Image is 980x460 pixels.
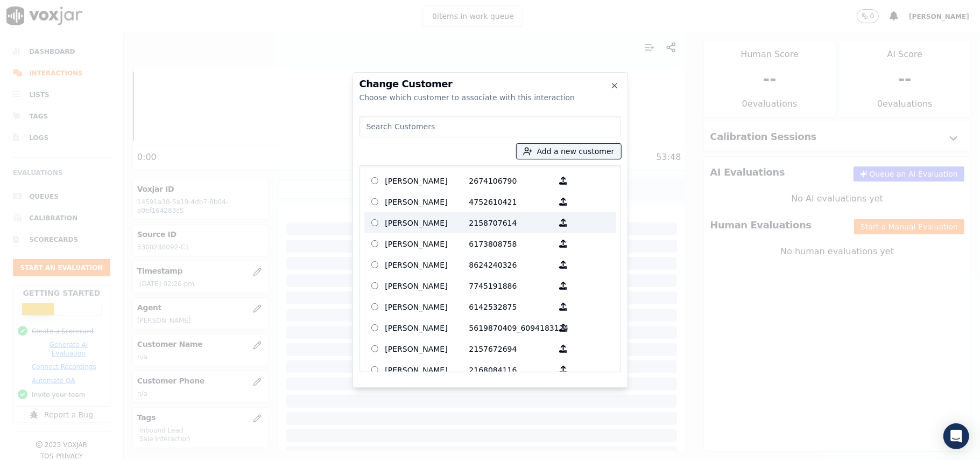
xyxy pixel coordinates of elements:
[371,366,378,373] input: [PERSON_NAME] 2168084116
[553,214,574,231] button: [PERSON_NAME] 2158707614
[371,324,378,331] input: [PERSON_NAME] 5619870409_6094183124
[553,193,574,210] button: [PERSON_NAME] 4752610421
[553,172,574,189] button: [PERSON_NAME] 2674106790
[385,298,469,315] p: [PERSON_NAME]
[385,172,469,189] p: [PERSON_NAME]
[553,361,574,378] button: [PERSON_NAME] 2168084116
[371,177,378,184] input: [PERSON_NAME] 2674106790
[943,423,969,449] div: Open Intercom Messenger
[553,277,574,294] button: [PERSON_NAME] 7745191886
[359,116,621,137] input: Search Customers
[359,92,621,103] div: Choose which customer to associate with this interaction
[385,361,469,378] p: [PERSON_NAME]
[469,235,553,252] p: 6173808758
[553,319,574,336] button: [PERSON_NAME] 5619870409_6094183124
[385,214,469,231] p: [PERSON_NAME]
[469,172,553,189] p: 2674106790
[469,319,553,336] p: 5619870409_6094183124
[469,193,553,210] p: 4752610421
[469,214,553,231] p: 2158707614
[385,235,469,252] p: [PERSON_NAME]
[469,361,553,378] p: 2168084116
[385,256,469,273] p: [PERSON_NAME]
[553,298,574,315] button: [PERSON_NAME] 6142532875
[371,282,378,289] input: [PERSON_NAME] 7745191886
[371,219,378,226] input: [PERSON_NAME] 2158707614
[359,79,621,89] h2: Change Customer
[371,345,378,352] input: [PERSON_NAME] 2157672694
[371,240,378,247] input: [PERSON_NAME] 6173808758
[517,144,621,159] button: Add a new customer
[385,193,469,210] p: [PERSON_NAME]
[469,277,553,294] p: 7745191886
[553,256,574,273] button: [PERSON_NAME] 8624240326
[371,198,378,205] input: [PERSON_NAME] 4752610421
[469,256,553,273] p: 8624240326
[469,340,553,357] p: 2157672694
[371,303,378,310] input: [PERSON_NAME] 6142532875
[469,298,553,315] p: 6142532875
[371,261,378,268] input: [PERSON_NAME] 8624240326
[385,319,469,336] p: [PERSON_NAME]
[553,340,574,357] button: [PERSON_NAME] 2157672694
[385,340,469,357] p: [PERSON_NAME]
[553,235,574,252] button: [PERSON_NAME] 6173808758
[385,277,469,294] p: [PERSON_NAME]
